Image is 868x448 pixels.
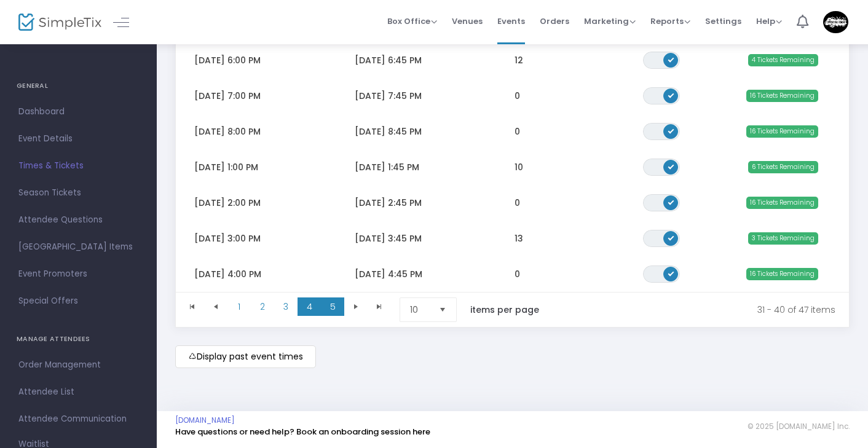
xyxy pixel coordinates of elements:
[355,197,422,209] span: [DATE] 2:45 PM
[410,304,429,316] span: 10
[374,302,384,312] span: Go to the last page
[194,197,261,209] span: [DATE] 2:00 PM
[540,6,569,37] span: Orders
[452,6,483,37] span: Venues
[748,161,818,173] span: 6 Tickets Remaining
[18,158,138,174] span: Times & Tickets
[668,163,674,169] span: ON
[227,297,251,316] span: Page 1
[746,125,818,138] span: 16 Tickets Remaining
[387,15,437,27] span: Box Office
[355,232,422,245] span: [DATE] 3:45 PM
[515,232,523,245] span: 13
[17,74,140,98] h4: GENERAL
[565,297,835,322] kendo-pager-info: 31 - 40 of 47 items
[298,297,321,316] span: Page 4
[497,6,525,37] span: Events
[355,161,419,173] span: [DATE] 1:45 PM
[355,90,422,102] span: [DATE] 7:45 PM
[18,384,138,400] span: Attendee List
[748,232,818,245] span: 3 Tickets Remaining
[18,357,138,373] span: Order Management
[194,90,261,102] span: [DATE] 7:00 PM
[515,54,523,66] span: 12
[211,302,221,312] span: Go to the previous page
[748,422,850,431] span: © 2025 [DOMAIN_NAME] Inc.
[18,239,138,255] span: [GEOGRAPHIC_DATA] Items
[355,125,422,138] span: [DATE] 8:45 PM
[175,426,430,438] a: Have questions or need help? Book an onboarding session here
[515,90,520,102] span: 0
[355,54,422,66] span: [DATE] 6:45 PM
[18,266,138,282] span: Event Promoters
[668,127,674,133] span: ON
[181,297,204,316] span: Go to the first page
[515,197,520,209] span: 0
[470,304,539,316] label: items per page
[668,234,674,240] span: ON
[515,125,520,138] span: 0
[355,268,422,280] span: [DATE] 4:45 PM
[344,297,368,316] span: Go to the next page
[204,297,227,316] span: Go to the previous page
[18,212,138,228] span: Attendee Questions
[175,345,316,368] m-button: Display past event times
[194,54,261,66] span: [DATE] 6:00 PM
[668,92,674,98] span: ON
[746,268,818,280] span: 16 Tickets Remaining
[668,270,674,276] span: ON
[584,15,636,27] span: Marketing
[194,232,261,245] span: [DATE] 3:00 PM
[18,185,138,201] span: Season Tickets
[18,411,138,427] span: Attendee Communication
[746,90,818,102] span: 16 Tickets Remaining
[650,15,690,27] span: Reports
[515,161,523,173] span: 10
[175,415,235,425] a: [DOMAIN_NAME]
[756,15,782,27] span: Help
[515,268,520,280] span: 0
[746,197,818,209] span: 16 Tickets Remaining
[18,293,138,309] span: Special Offers
[18,131,138,147] span: Event Details
[668,56,674,62] span: ON
[194,125,261,138] span: [DATE] 8:00 PM
[18,104,138,120] span: Dashboard
[194,268,261,280] span: [DATE] 4:00 PM
[194,161,258,173] span: [DATE] 1:00 PM
[351,302,361,312] span: Go to the next page
[668,198,674,205] span: ON
[434,298,451,321] button: Select
[368,297,391,316] span: Go to the last page
[17,327,140,352] h4: MANAGE ATTENDEES
[187,302,197,312] span: Go to the first page
[705,6,741,37] span: Settings
[321,297,344,316] span: Page 5
[748,54,818,66] span: 4 Tickets Remaining
[251,297,274,316] span: Page 2
[274,297,298,316] span: Page 3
